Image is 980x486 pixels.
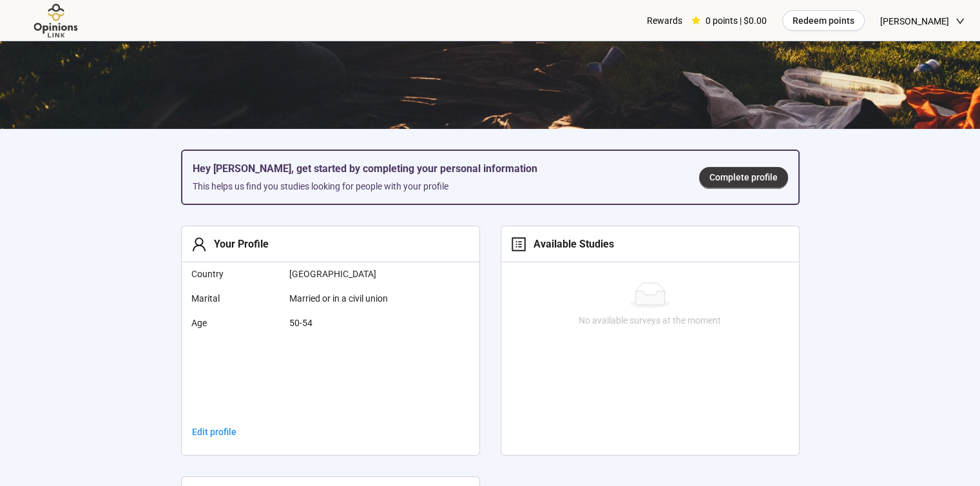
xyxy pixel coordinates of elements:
span: down [956,17,965,26]
span: star [691,16,700,25]
span: profile [511,237,526,252]
span: Country [191,267,280,281]
span: Married or in a civil union [289,291,418,306]
div: Available Studies [526,236,614,252]
span: [PERSON_NAME] [880,1,949,42]
span: Age [191,316,280,330]
span: 50-54 [289,316,418,330]
span: Marital [191,291,280,306]
span: Edit profile [192,425,236,439]
a: Edit profile [182,422,247,442]
span: [GEOGRAPHIC_DATA] [289,267,418,281]
span: Complete profile [709,170,778,184]
a: Complete profile [699,167,788,188]
button: Redeem points [782,10,865,31]
div: Your Profile [207,236,269,252]
div: This helps us find you studies looking for people with your profile [193,179,678,193]
div: No available surveys at the moment [506,313,794,327]
span: Redeem points [793,14,854,28]
span: user [191,237,207,252]
h5: Hey [PERSON_NAME], get started by completing your personal information [193,161,678,177]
